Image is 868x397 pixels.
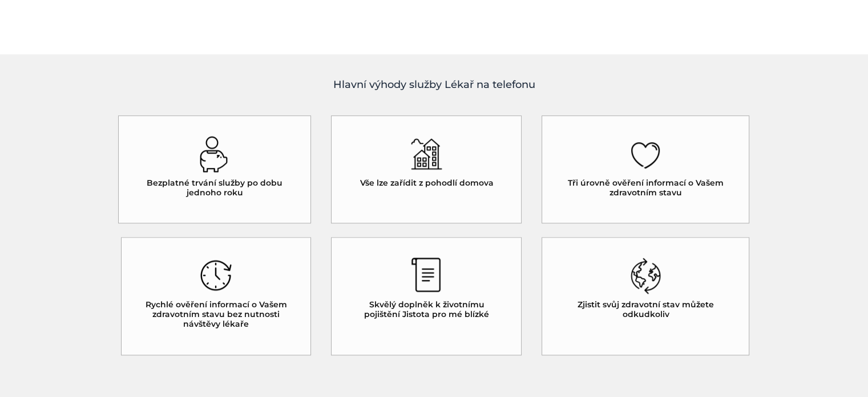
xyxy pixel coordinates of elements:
h5: Tři úrovně ověření informací o Vašem zdravotním stavu [562,178,729,198]
h5: Zjistit svůj zdravotní stav můžete odkudkoliv [562,300,729,319]
h5: Bezplatné trvání služby po dobu jednoho roku [139,178,291,198]
img: ikona hodin [200,258,232,294]
h5: Rychlé ověření informací o Vašem zdravotním stavu bez nutnosti návštěvy lékaře [142,300,291,328]
img: ikona spořícího prasátka [199,136,230,173]
h5: Skvělý doplněk k životnímu pojištění Jistota pro mé blízké [352,300,501,319]
img: ikona domu [411,136,442,173]
h4: Hlavní výhody služby Lékař na telefonu [118,77,751,93]
img: ikona zeměkoule [630,258,661,294]
h5: Vše lze zařídit z pohodlí domova [360,178,493,188]
img: ikona dokumentu [411,258,442,294]
img: černá kontura srdce [630,136,661,173]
